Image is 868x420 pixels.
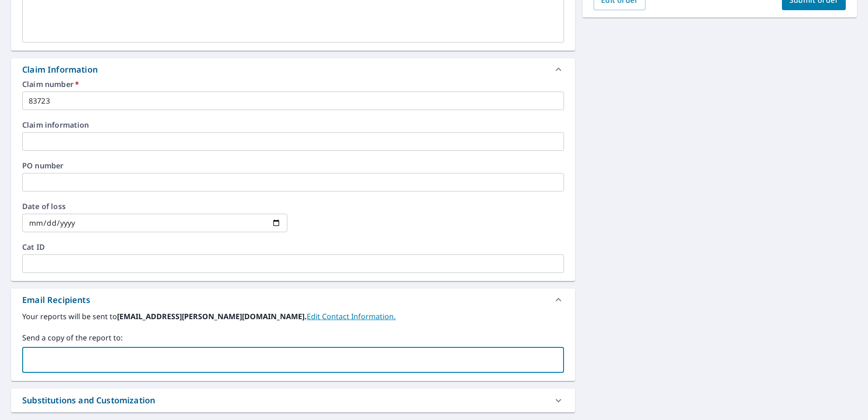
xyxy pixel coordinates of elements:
[22,162,564,169] label: PO number
[11,58,575,80] div: Claim Information
[22,294,90,306] div: Email Recipients
[22,243,564,251] label: Cat ID
[11,389,575,412] div: Substitutions and Customization
[22,203,287,210] label: Date of loss
[22,311,564,322] label: Your reports will be sent to
[22,332,564,343] label: Send a copy of the report to:
[11,289,575,311] div: Email Recipients
[307,311,396,321] a: EditContactInfo
[22,121,564,129] label: Claim information
[22,394,155,407] div: Substitutions and Customization
[22,63,98,76] div: Claim Information
[117,311,307,321] b: [EMAIL_ADDRESS][PERSON_NAME][DOMAIN_NAME].
[22,80,564,88] label: Claim number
